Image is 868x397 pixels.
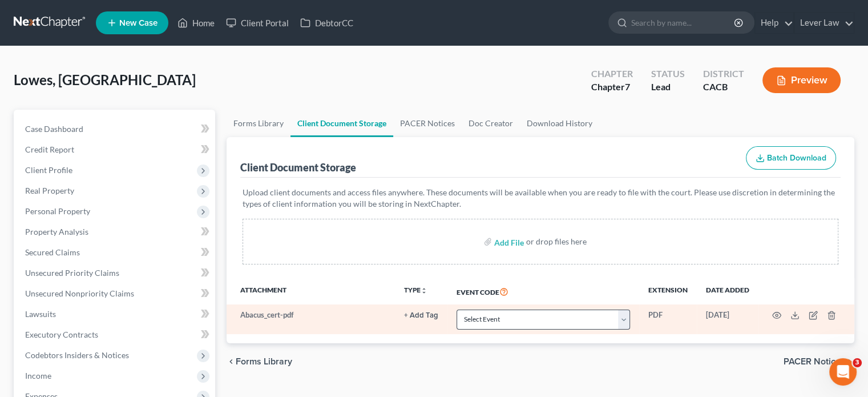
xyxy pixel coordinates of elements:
span: Client Profile [25,165,72,175]
a: Lever Law [794,13,854,33]
span: 3 [853,358,862,367]
p: Upload client documents and access files anywhere. These documents will be available when you are... [243,187,838,210]
a: Unsecured Priority Claims [16,263,215,283]
a: Lawsuits [16,304,215,324]
a: PACER Notices [393,110,462,137]
th: Date added [697,278,758,304]
button: Batch Download [746,146,836,170]
a: Client Portal [220,13,294,33]
span: Codebtors Insiders & Notices [25,350,129,360]
a: Case Dashboard [16,119,215,139]
td: [DATE] [697,304,758,334]
th: Extension [639,278,697,304]
input: Search by name... [631,12,736,33]
div: CACB [703,81,744,94]
a: Doc Creator [462,110,520,137]
button: chevron_left Forms Library [227,357,292,366]
span: PACER Notices [784,357,845,366]
i: chevron_right [845,357,854,366]
div: Chapter [591,67,633,81]
button: + Add Tag [404,312,438,319]
a: Forms Library [227,110,290,137]
span: Credit Report [25,145,74,154]
i: chevron_left [227,357,236,366]
span: Forms Library [236,357,292,366]
span: Income [25,371,51,380]
button: Preview [762,67,841,93]
span: Real Property [25,186,74,195]
div: Chapter [591,81,633,94]
a: + Add Tag [404,310,438,320]
span: Lowes, [GEOGRAPHIC_DATA] [14,71,196,88]
th: Event Code [447,278,639,304]
span: Batch Download [767,153,826,163]
a: Executory Contracts [16,324,215,345]
a: Property Analysis [16,222,215,242]
span: Unsecured Nonpriority Claims [25,288,134,298]
div: District [703,67,744,81]
span: Secured Claims [25,247,80,257]
th: Attachment [227,278,395,304]
span: 7 [625,81,630,92]
span: Case Dashboard [25,124,83,134]
span: Unsecured Priority Claims [25,268,119,278]
div: Status [651,67,685,81]
a: Help [755,13,793,33]
span: New Case [119,19,158,27]
i: unfold_more [421,287,427,294]
button: PACER Notices chevron_right [784,357,854,366]
td: Abacus_cert-pdf [227,304,395,334]
div: or drop files here [526,236,587,247]
a: Secured Claims [16,242,215,263]
td: PDF [639,304,697,334]
span: Personal Property [25,206,90,216]
button: TYPEunfold_more [404,287,427,294]
span: Lawsuits [25,309,56,319]
div: Client Document Storage [240,161,356,174]
a: Client Document Storage [290,110,393,137]
a: Download History [520,110,599,137]
div: Lead [651,81,685,94]
span: Property Analysis [25,227,88,236]
span: Executory Contracts [25,330,98,339]
a: Credit Report [16,139,215,160]
a: DebtorCC [294,13,359,33]
a: Home [172,13,220,33]
iframe: Intercom live chat [829,358,857,386]
a: Unsecured Nonpriority Claims [16,283,215,304]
